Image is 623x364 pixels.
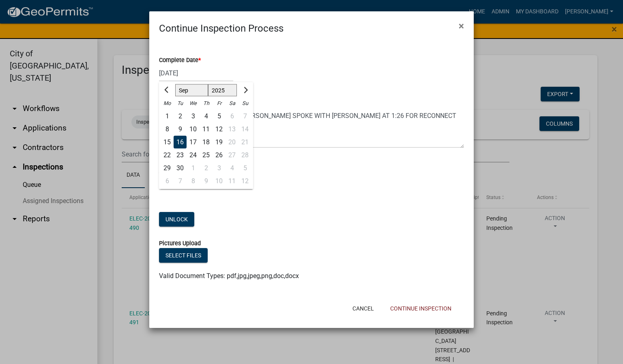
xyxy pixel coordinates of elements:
div: Friday, September 12, 2025 [213,123,226,136]
input: mm/dd/yyyy [159,65,233,81]
div: 15 [161,136,174,149]
div: 10 [187,123,200,136]
div: 30 [174,162,187,175]
div: Friday, October 10, 2025 [213,175,226,188]
select: Select year [208,84,237,96]
button: Unlock [159,212,194,227]
div: 7 [174,175,187,188]
div: Monday, September 29, 2025 [161,162,174,175]
div: Tuesday, October 7, 2025 [174,175,187,188]
div: Wednesday, October 8, 2025 [187,175,200,188]
div: Monday, September 1, 2025 [161,110,174,123]
div: Monday, September 22, 2025 [161,149,174,162]
div: 23 [174,149,187,162]
div: Thursday, September 25, 2025 [200,149,213,162]
div: Fr [213,97,226,110]
div: 24 [187,149,200,162]
button: Cancel [346,301,380,316]
div: Th [200,97,213,110]
div: Tuesday, September 9, 2025 [174,123,187,136]
div: 8 [161,123,174,136]
div: 2 [200,162,213,175]
div: Thursday, October 9, 2025 [200,175,213,188]
div: Wednesday, September 24, 2025 [187,149,200,162]
h4: Continue Inspection Process [159,21,284,36]
div: 25 [200,149,213,162]
div: Thursday, September 11, 2025 [200,123,213,136]
div: 26 [213,149,226,162]
div: Friday, September 5, 2025 [213,110,226,123]
div: Thursday, October 2, 2025 [200,162,213,175]
div: Friday, September 19, 2025 [213,136,226,149]
div: Friday, September 26, 2025 [213,149,226,162]
div: 6 [161,175,174,188]
div: 1 [187,162,200,175]
div: 10 [213,175,226,188]
div: 29 [161,162,174,175]
div: Wednesday, September 10, 2025 [187,123,200,136]
span: × [459,20,464,32]
div: 5 [213,110,226,123]
div: 18 [200,136,213,149]
div: Tuesday, September 2, 2025 [174,110,187,123]
div: 9 [200,175,213,188]
div: Sa [226,97,238,110]
div: 3 [213,162,226,175]
div: Thursday, September 4, 2025 [200,110,213,123]
div: 4 [200,110,213,123]
div: Monday, September 15, 2025 [161,136,174,149]
div: 2 [174,110,187,123]
div: Wednesday, October 1, 2025 [187,162,200,175]
div: 9 [174,123,187,136]
label: Complete Date [159,58,201,63]
div: 16 [174,136,187,149]
button: Close [452,15,470,37]
div: Thursday, September 18, 2025 [200,136,213,149]
span: Valid Document Types: pdf,jpg,jpeg,png,doc,docx [159,272,299,280]
div: Tuesday, September 16, 2025 [174,136,187,149]
button: Continue Inspection [384,301,458,316]
div: Mo [161,97,174,110]
div: 19 [213,136,226,149]
div: Monday, October 6, 2025 [161,175,174,188]
div: 11 [200,123,213,136]
div: Tuesday, September 30, 2025 [174,162,187,175]
div: 8 [187,175,200,188]
div: Tu [174,97,187,110]
button: Previous month [162,84,172,97]
div: 1 [161,110,174,123]
div: We [187,97,200,110]
div: Tuesday, September 23, 2025 [174,149,187,162]
div: 12 [213,123,226,136]
div: Su [238,97,251,110]
div: 3 [187,110,200,123]
div: Monday, September 8, 2025 [161,123,174,136]
div: 17 [187,136,200,149]
div: 22 [161,149,174,162]
button: Select files [159,248,208,263]
div: Friday, October 3, 2025 [213,162,226,175]
select: Select month [175,84,208,96]
label: Pictures Upload [159,241,201,246]
div: Wednesday, September 17, 2025 [187,136,200,149]
div: Wednesday, September 3, 2025 [187,110,200,123]
button: Next month [240,84,250,97]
